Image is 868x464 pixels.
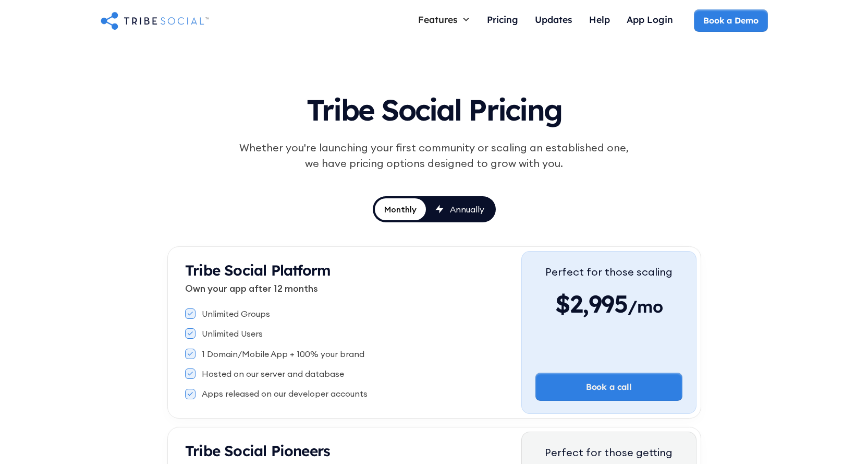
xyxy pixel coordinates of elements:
span: /mo [628,296,663,322]
a: App Login [618,9,681,32]
div: Hosted on our server and database [202,368,344,379]
div: Updates [535,14,572,25]
div: 1 Domain/Mobile App + 100% your brand [202,348,364,360]
a: Updates [527,9,581,32]
div: Whether you're launching your first community or scaling an established one, we have pricing opti... [234,140,634,171]
strong: Tribe Social Pioneers [185,442,330,460]
a: home [101,10,209,31]
div: Apps released on our developer accounts [202,388,368,399]
div: Unlimited Users [202,328,263,339]
div: Unlimited Groups [202,308,270,319]
div: Pricing [487,14,518,25]
div: Help [589,14,610,25]
p: Own your app after 12 months [185,281,521,295]
a: Help [581,9,618,32]
div: Features [410,9,479,29]
div: App Login [627,14,673,25]
div: Perfect for those scaling [545,264,673,280]
a: Book a call [535,373,682,401]
strong: Tribe Social Platform [185,261,331,279]
a: Pricing [479,9,527,32]
div: Annually [450,204,484,215]
div: Features [418,14,458,25]
h1: Tribe Social Pricing [192,84,676,132]
div: Monthly [384,204,417,215]
div: $2,995 [545,288,673,319]
a: Book a Demo [694,9,767,31]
